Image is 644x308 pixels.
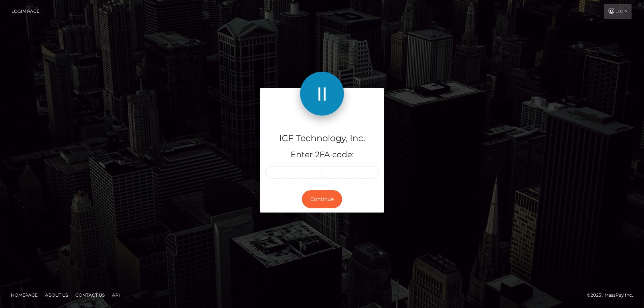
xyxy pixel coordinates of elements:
[42,289,71,301] a: About Us
[587,291,639,299] div: © 2025 , MassPay Inc.
[302,190,342,208] button: Continue
[265,149,379,161] h5: Enter 2FA code:
[8,289,41,301] a: Homepage
[604,4,632,19] a: Login
[300,72,344,116] img: ICF Technology, Inc.
[11,4,40,19] a: Login Page
[72,289,108,301] a: Contact Us
[109,289,123,301] a: API
[265,132,379,145] h4: ICF Technology, Inc.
